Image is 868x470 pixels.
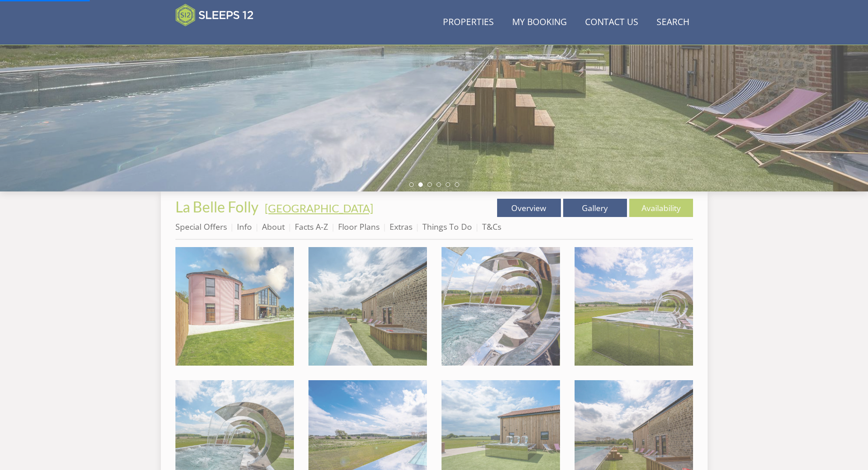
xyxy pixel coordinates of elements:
a: My Booking [508,12,570,33]
span: - [261,201,373,215]
span: La Belle Folly [175,198,258,216]
a: T&Cs [482,221,501,232]
a: Floor Plans [338,221,380,232]
a: Search [653,12,693,33]
a: [GEOGRAPHIC_DATA] [265,201,373,215]
iframe: Customer reviews powered by Trustpilot [171,32,267,40]
a: About [262,221,285,232]
img: La Belle Folly - Views over open fields, a pool, hut tub and games room [308,247,427,366]
a: Info [237,221,252,232]
a: La Belle Folly [175,198,261,216]
img: La Belle Folly - The stainless steel pool and hot tub are yours and only yours for the whole of y... [575,247,693,366]
img: La Belle Folly - Sleeps 23 in 9 ensuite bedrooms near Bath [175,247,294,366]
a: Availability [629,199,693,217]
a: Properties [439,12,498,33]
img: Sleeps 12 [175,4,254,26]
a: Contact Us [581,12,642,33]
a: Gallery [563,199,627,217]
a: Extras [390,221,412,232]
a: Overview [497,199,561,217]
img: La Belle Folly - Relax in the Wiltshire countryside [442,247,560,366]
a: Special Offers [175,221,227,232]
a: Things To Do [422,221,472,232]
a: Facts A-Z [295,221,328,232]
